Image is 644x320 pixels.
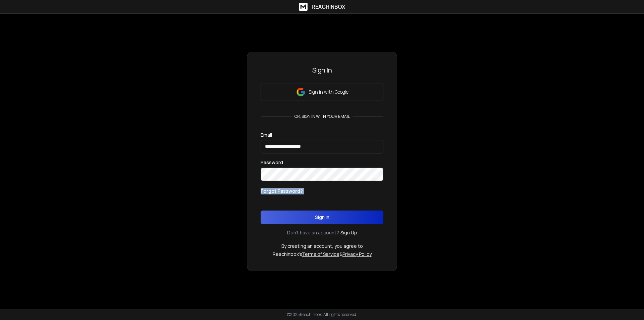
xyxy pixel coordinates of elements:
[342,251,372,257] a: Privacy Policy
[287,312,357,317] p: © 2025 Reachinbox. All rights reserved.
[281,243,363,249] p: By creating an account, you agree to
[261,65,383,75] h3: Sign In
[261,211,383,224] button: Sign In
[261,84,383,100] button: Sign in with Google
[292,114,353,119] p: or, sign in with your email
[340,229,357,236] a: Sign Up
[299,3,345,11] a: ReachInbox
[261,160,283,165] label: Password
[273,251,372,258] p: ReachInbox's &
[261,133,272,137] label: Email
[309,89,348,95] p: Sign in with Google
[302,251,339,257] a: Terms of Service
[287,229,339,236] p: Don't have an account?
[261,188,303,194] p: Forgot Password?
[312,3,345,11] h1: ReachInbox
